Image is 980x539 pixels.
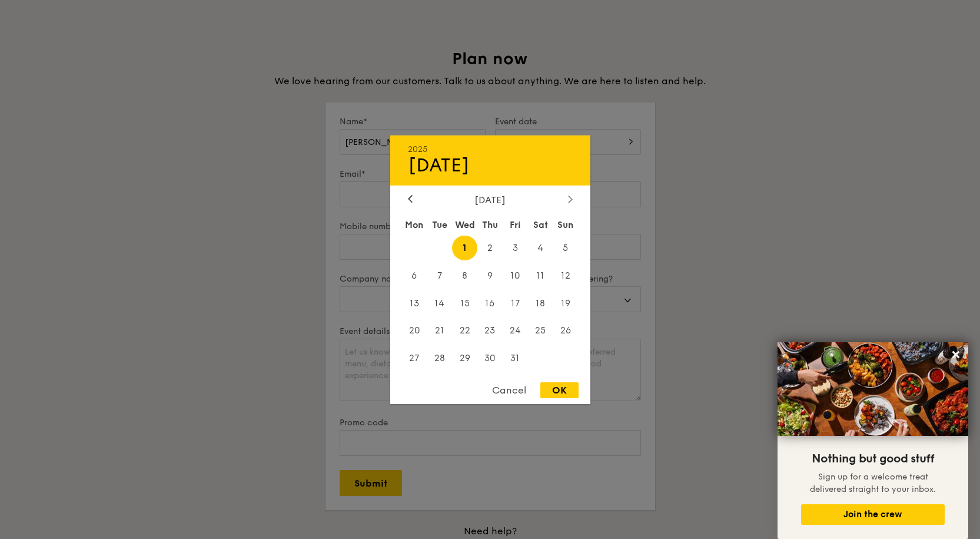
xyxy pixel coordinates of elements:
div: Tue [427,214,452,235]
span: 17 [503,290,528,316]
span: 18 [528,290,553,316]
button: Close [946,345,965,364]
span: 2 [477,235,503,260]
div: 2025 [408,144,573,154]
span: 31 [503,346,528,371]
span: Sign up for a welcome treat delivered straight to your inbox. [810,472,936,494]
span: 13 [402,290,427,316]
div: Thu [477,214,503,235]
span: 22 [452,318,477,343]
span: 23 [477,318,503,343]
span: 25 [528,318,553,343]
span: 21 [427,318,452,343]
span: 24 [503,318,528,343]
span: 27 [402,346,427,371]
img: DSC07876-Edit02-Large.jpeg [778,342,968,436]
span: 10 [503,263,528,288]
span: 5 [553,235,579,260]
span: 16 [477,290,503,316]
span: 20 [402,318,427,343]
span: 12 [553,263,579,288]
div: Mon [402,214,427,235]
span: Nothing but good stuff [812,452,934,466]
span: 19 [553,290,579,316]
div: [DATE] [408,194,573,205]
span: 7 [427,263,452,288]
span: 3 [503,235,528,260]
span: 9 [477,263,503,288]
span: 28 [427,346,452,371]
div: Wed [452,214,477,235]
div: Sat [528,214,553,235]
span: 6 [402,263,427,288]
span: 11 [528,263,553,288]
span: 26 [553,318,579,343]
span: 30 [477,346,503,371]
div: [DATE] [408,154,573,176]
span: 15 [452,290,477,316]
div: OK [540,382,579,398]
span: 29 [452,346,477,371]
button: Join the crew [801,504,945,525]
span: 14 [427,290,452,316]
div: Sun [553,214,579,235]
div: Fri [503,214,528,235]
span: 4 [528,235,553,260]
span: 1 [452,235,477,260]
span: 8 [452,263,477,288]
div: Cancel [480,382,538,398]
